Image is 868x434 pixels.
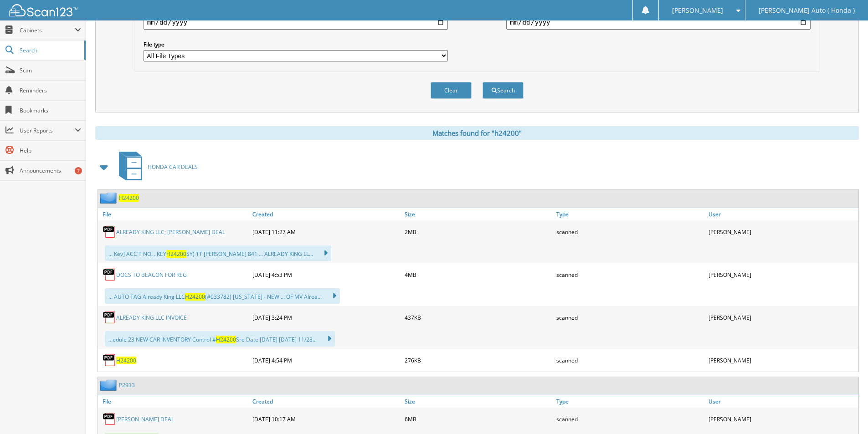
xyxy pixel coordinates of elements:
[554,395,706,408] a: Type
[402,395,555,408] a: Size
[706,395,858,408] a: User
[144,15,448,30] input: start
[250,410,402,428] div: [DATE] 10:17 AM
[250,308,402,327] div: [DATE] 3:24 PM
[216,336,236,343] span: H24200
[431,82,472,99] button: Clear
[706,410,858,428] div: [PERSON_NAME]
[113,149,198,185] a: HONDA CAR DEALS
[706,308,858,327] div: [PERSON_NAME]
[706,208,858,220] a: User
[116,357,136,364] a: H24200
[20,26,75,34] span: Cabinets
[103,268,116,281] img: PDF.png
[402,308,555,327] div: 437KB
[100,379,119,391] img: folder2.png
[116,314,187,322] a: ALREADY KING LLC INVOICE
[103,225,116,239] img: PDF.png
[103,412,116,426] img: PDF.png
[402,223,555,241] div: 2MB
[105,288,340,304] div: ... AUTO TAG Already King LLC (#033782) [US_STATE] - NEW ... OF MV Alrea...
[402,266,555,284] div: 4MB
[20,127,75,134] span: User Reports
[554,208,706,220] a: Type
[554,266,706,284] div: scanned
[20,147,81,154] span: Help
[116,228,225,236] a: ALREADY KING LLC; [PERSON_NAME] DEAL
[75,167,82,174] div: 7
[706,223,858,241] div: [PERSON_NAME]
[95,126,859,140] div: Matches found for "h24200"
[554,410,706,428] div: scanned
[103,353,116,367] img: PDF.png
[116,415,174,423] a: [PERSON_NAME] DEAL
[148,163,198,171] span: HONDA CAR DEALS
[706,266,858,284] div: [PERSON_NAME]
[483,82,524,99] button: Search
[402,208,555,220] a: Size
[250,223,402,241] div: [DATE] 11:27 AM
[402,351,555,369] div: 276KB
[250,351,402,369] div: [DATE] 4:54 PM
[9,4,77,16] img: scan123-logo-white.svg
[144,41,448,48] label: File type
[554,308,706,327] div: scanned
[250,266,402,284] div: [DATE] 4:53 PM
[103,311,116,324] img: PDF.png
[402,410,555,428] div: 6MB
[100,192,119,204] img: folder2.png
[672,8,723,13] span: [PERSON_NAME]
[20,66,81,74] span: Scan
[20,167,81,174] span: Announcements
[506,15,811,30] input: end
[105,245,331,261] div: ... Kev] ACC'T NO. . KEY SY) TT [PERSON_NAME] 841 ... ALREADY KING LL...
[20,46,80,54] span: Search
[706,351,858,369] div: [PERSON_NAME]
[166,250,186,258] span: H24200
[759,8,855,13] span: [PERSON_NAME] Auto ( Honda )
[250,208,402,220] a: Created
[20,107,81,114] span: Bookmarks
[105,331,335,347] div: ...edule 23 NEW CAR INVENTORY Control # Sre Date [DATE] [DATE] 11/28...
[116,271,187,279] a: DOCS TO BEACON FOR REG
[20,87,81,94] span: Reminders
[185,293,205,301] span: H24200
[250,395,402,408] a: Created
[119,194,139,202] a: H24200
[98,208,250,220] a: File
[119,381,135,389] a: P2933
[554,351,706,369] div: scanned
[554,223,706,241] div: scanned
[98,395,250,408] a: File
